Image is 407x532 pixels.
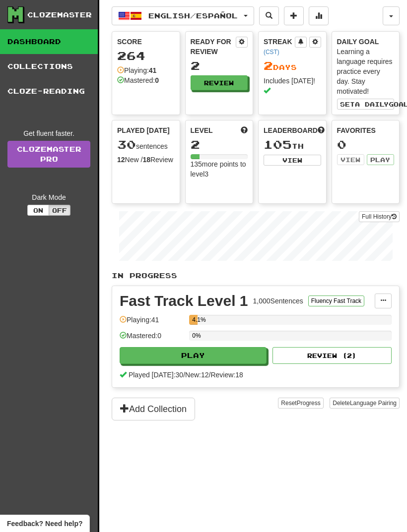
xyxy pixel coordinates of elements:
[359,211,400,222] button: Full History
[117,50,175,62] div: 264
[264,155,321,166] button: View
[117,156,125,164] strong: 12
[272,347,392,364] button: Review (2)
[278,398,323,409] button: ResetProgress
[355,101,389,108] span: a daily
[191,125,213,135] span: Level
[318,125,325,135] span: This week in points, UTC
[367,154,394,165] button: Play
[49,205,70,216] button: Off
[120,294,248,308] div: Fast Track Level 1
[112,271,400,281] p: In Progress
[7,192,90,202] div: Dark Mode
[117,137,136,151] span: 30
[264,49,279,56] a: (CST)
[210,371,243,379] span: Review: 18
[350,400,397,407] span: Language Pairing
[337,37,395,47] div: Daily Goal
[209,371,211,379] span: /
[264,76,321,96] div: Includes [DATE]!
[142,156,150,164] strong: 18
[112,398,195,420] button: Add Collection
[309,6,329,25] button: More stats
[191,159,248,179] div: 135 more points to level 3
[120,315,184,331] div: Playing: 41
[337,138,395,151] div: 0
[117,37,175,47] div: Score
[120,347,267,364] button: Play
[7,519,82,529] span: Open feedback widget
[259,6,279,25] button: Search sentences
[27,205,49,216] button: On
[264,59,321,72] div: Day s
[117,155,175,165] div: New / Review
[7,141,90,168] a: ClozemasterPro
[191,138,248,151] div: 2
[284,6,304,25] button: Add sentence to collection
[264,137,292,151] span: 105
[241,125,248,135] span: Score more points to level up
[308,296,364,306] button: Fluency Fast Track
[7,128,90,138] div: Get fluent faster.
[330,398,400,409] button: DeleteLanguage Pairing
[120,331,184,347] div: Mastered: 0
[149,66,157,74] strong: 41
[264,125,318,135] span: Leaderboard
[191,59,248,72] div: 2
[337,125,395,135] div: Favorites
[337,154,364,165] button: View
[337,47,395,96] div: Learning a language requires practice every day. Stay motivated!
[264,37,295,57] div: Streak
[183,371,185,379] span: /
[155,76,159,84] strong: 0
[112,6,254,25] button: English/Español
[117,125,170,135] span: Played [DATE]
[192,315,197,325] div: 4.1%
[253,296,303,306] div: 1,000 Sentences
[27,10,92,20] div: Clozemaster
[191,75,248,90] button: Review
[185,371,208,379] span: New: 12
[297,400,321,407] span: Progress
[117,75,159,85] div: Mastered:
[117,65,156,75] div: Playing:
[191,37,236,57] div: Ready for Review
[337,99,395,110] button: Seta dailygoal
[148,11,238,20] span: English / Español
[264,138,321,151] div: th
[117,138,175,151] div: sentences
[129,371,183,379] span: Played [DATE]: 30
[264,59,273,72] span: 2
